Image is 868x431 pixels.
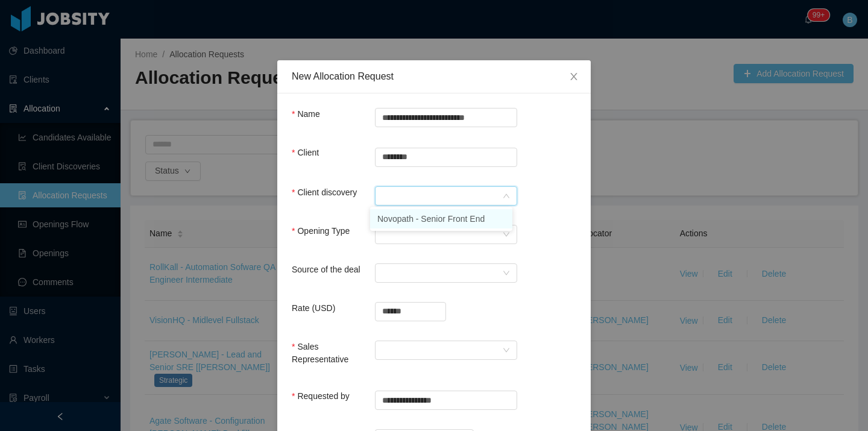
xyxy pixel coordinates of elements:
button: Close [557,60,591,94]
div: New Allocation Request [292,70,576,83]
label: Name [292,109,320,119]
i: icon: down [503,192,510,201]
li: Novopath - Senior Front End [370,209,512,228]
i: icon: down [503,231,510,239]
input: Rate (USD) [376,303,445,321]
i: icon: down [503,347,510,355]
label: Opening Type [292,226,350,236]
label: Rate (USD) [292,303,335,313]
label: Client discovery [292,187,357,197]
i: icon: down [503,269,510,278]
label: Requested by [292,391,350,401]
input: Name [375,108,517,127]
label: Sales Representative [292,342,348,364]
label: Client [292,148,319,157]
i: icon: close [569,72,579,81]
label: Source of the deal [292,265,360,274]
